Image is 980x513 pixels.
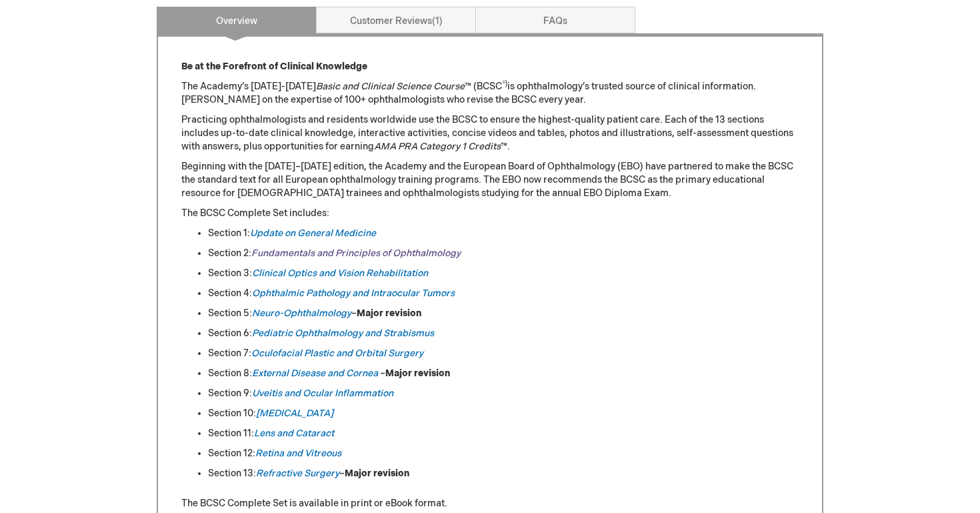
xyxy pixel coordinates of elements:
[208,367,799,380] li: Section 8: –
[252,388,393,399] a: Uveitis and Ocular Inflammation
[357,308,421,319] strong: Major revision
[432,15,443,27] span: 1
[475,7,635,33] a: FAQs
[252,308,351,319] a: Neuro-Ophthalmology
[181,497,799,510] p: The BCSC Complete Set is available in print or eBook format.
[316,7,476,33] a: Customer Reviews1
[208,247,799,260] li: Section 2:
[181,160,799,200] p: Beginning with the [DATE]–[DATE] edition, the Academy and the European Board of Ophthalmology (EB...
[208,307,799,320] li: Section 5: –
[345,468,409,479] strong: Major revision
[385,368,450,379] strong: Major revision
[181,113,799,153] p: Practicing ophthalmologists and residents worldwide use the BCSC to ensure the highest-quality pa...
[208,267,799,280] li: Section 3:
[316,81,465,92] em: Basic and Clinical Science Course
[208,407,799,420] li: Section 10:
[502,80,507,88] sup: ®)
[252,368,378,379] a: External Disease and Cornea
[208,387,799,400] li: Section 9:
[181,61,367,72] strong: Be at the Forefront of Clinical Knowledge
[208,347,799,360] li: Section 7:
[208,287,799,300] li: Section 4:
[181,207,799,220] p: The BCSC Complete Set includes:
[252,288,455,299] a: Ophthalmic Pathology and Intraocular Tumors
[256,408,333,419] a: [MEDICAL_DATA]
[255,448,341,459] a: Retina and Vitreous
[181,80,799,107] p: The Academy’s [DATE]-[DATE] ™ (BCSC is ophthalmology’s trusted source of clinical information. [P...
[208,447,799,460] li: Section 12:
[251,247,461,259] a: Fundamentals and Principles of Ophthalmology
[374,141,501,152] em: AMA PRA Category 1 Credits
[208,427,799,440] li: Section 11:
[252,268,428,279] a: Clinical Optics and Vision Rehabilitation
[254,428,334,439] a: Lens and Cataract
[252,328,434,339] a: Pediatric Ophthalmology and Strabismus
[208,467,799,480] li: Section 13: –
[157,7,317,33] a: Overview
[256,468,339,479] a: Refractive Surgery
[208,227,799,240] li: Section 1:
[250,227,376,239] a: Update on General Medicine
[208,327,799,340] li: Section 6:
[251,348,423,359] a: Oculofacial Plastic and Orbital Surgery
